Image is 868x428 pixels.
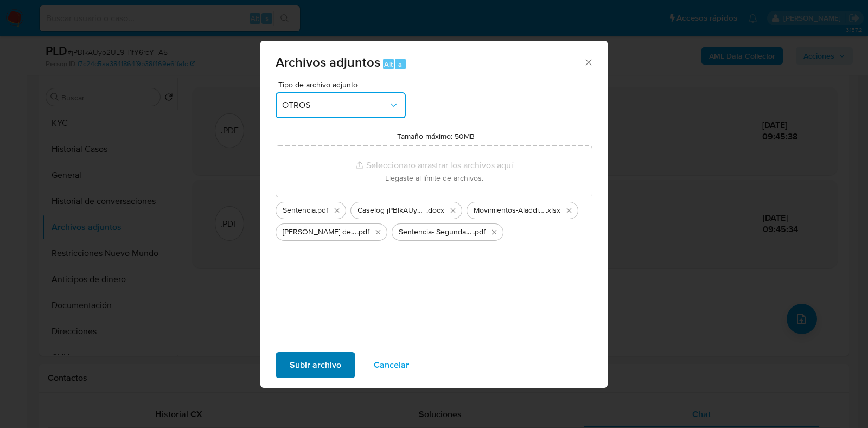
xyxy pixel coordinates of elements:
[330,204,343,217] button: Eliminar Sentencia.pdf
[357,227,369,238] span: .pdf
[446,204,459,217] button: Eliminar Caselog jPBIkAUyo2UL9H1fY6rqYFA5_2025_08_18_19_11_52.docx
[474,205,546,216] span: Movimientos-Aladdin- [PERSON_NAME] [PERSON_NAME]
[397,131,475,141] label: Tamaño máximo: 50MB
[282,100,388,111] span: OTROS
[488,226,501,239] button: Eliminar Sentencia- Segunda instancia.pdf
[360,352,423,378] button: Cancelar
[384,59,393,69] span: Alt
[399,227,473,238] span: Sentencia- Segunda instancia
[426,205,444,216] span: .docx
[283,205,316,216] span: Sentencia
[372,226,385,239] button: Eliminar Oden de pago.pdf
[473,227,486,238] span: .pdf
[563,204,576,217] button: Eliminar Movimientos-Aladdin- Noelia Hebe Monterosso.xlsx
[276,53,380,72] span: Archivos adjuntos
[398,59,402,69] span: a
[276,352,355,378] button: Subir archivo
[276,92,406,118] button: OTROS
[278,81,409,88] span: Tipo de archivo adjunto
[283,227,357,238] span: [PERSON_NAME] de pago
[374,353,409,377] span: Cancelar
[546,205,560,216] span: .xlsx
[290,353,341,377] span: Subir archivo
[583,57,593,67] button: Cerrar
[358,205,426,216] span: Caselog jPBIkAUyo2UL9H1fY6rqYFA5_2025_08_18_19_11_52
[316,205,328,216] span: .pdf
[276,197,592,241] ul: Archivos seleccionados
